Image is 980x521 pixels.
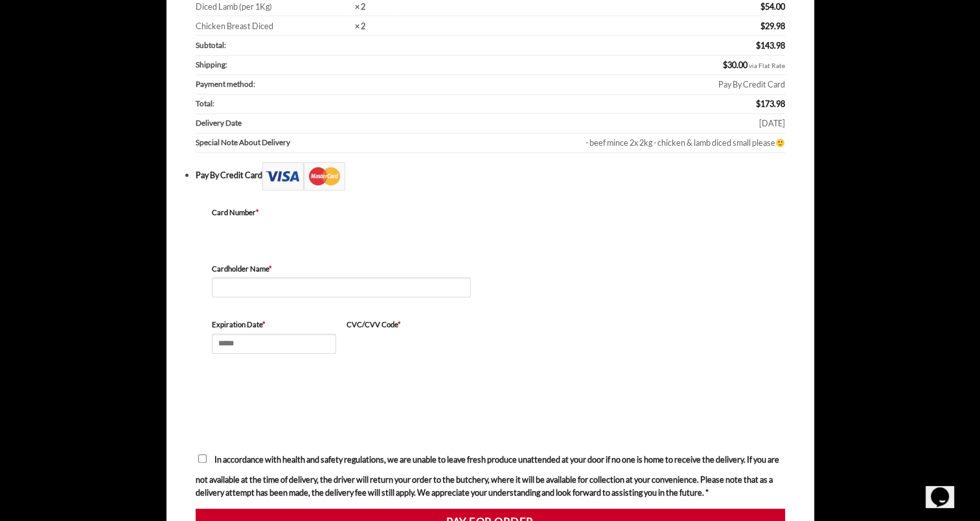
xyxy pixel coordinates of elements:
[756,98,760,109] span: $
[196,16,351,36] td: Chicken Breast Diced
[212,319,336,330] label: Expiration Date
[196,454,779,498] span: In accordance with health and safety regulations, we are unable to leave fresh produce unattended...
[760,21,765,31] span: $
[196,36,398,55] th: Subtotal:
[756,40,760,51] span: $
[198,454,207,463] input: In accordance with health and safety regulations, we are unable to leave fresh produce unattended...
[355,21,365,31] strong: × 2
[196,95,398,114] th: Total:
[398,114,785,133] td: [DATE]
[756,40,785,51] bdi: 143.98
[760,1,785,12] bdi: 54.00
[398,75,785,95] td: Pay By Credit Card
[760,1,765,12] span: $
[262,162,345,191] img: Checkout
[212,207,471,218] label: Card Number
[347,319,471,330] label: CVC/CVV Code
[760,21,785,31] bdi: 29.98
[355,1,365,12] strong: × 2
[926,469,967,508] iframe: chat widget
[723,60,727,70] span: $
[723,60,747,70] bdi: 30.00
[269,264,272,273] abbr: required
[256,208,259,216] abbr: required
[756,98,785,109] bdi: 173.98
[398,133,785,153] td: - beef mince 2x 2kg - chicken & lamb diced small please
[196,56,398,75] th: Shipping:
[776,139,784,147] img: 🙂
[196,170,345,180] label: Pay By Credit Card
[212,263,471,275] label: Cardholder Name
[196,75,398,95] th: Payment method:
[262,320,266,329] abbr: required
[749,62,785,70] small: via Flat Rate
[196,133,398,153] th: Special Note About Delivery
[398,320,401,329] abbr: required
[196,114,398,133] th: Delivery Date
